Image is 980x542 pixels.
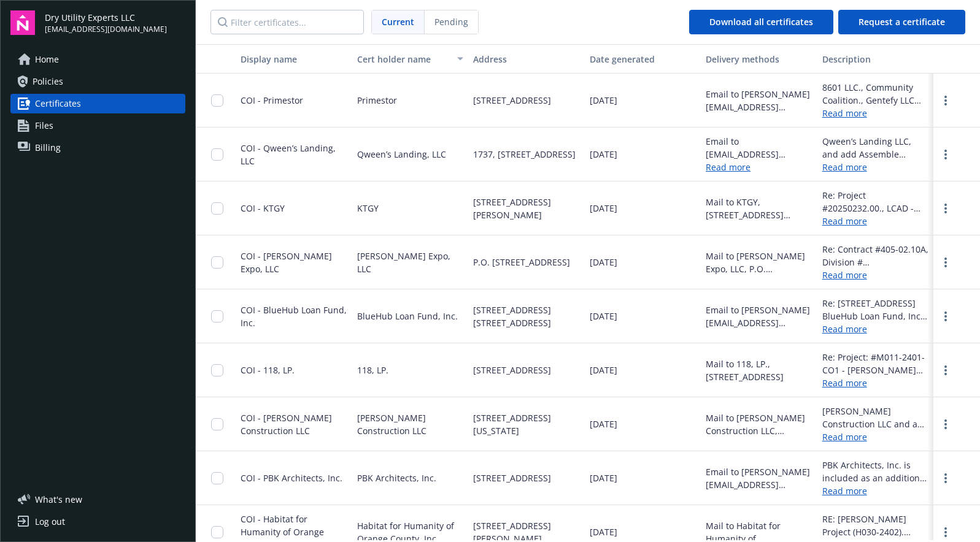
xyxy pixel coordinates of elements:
[10,94,185,113] a: Certificates
[473,364,551,376] span: [STREET_ADDRESS]
[35,50,59,69] span: Home
[45,24,167,35] span: [EMAIL_ADDRESS][DOMAIN_NAME]
[858,16,945,28] span: Request a certificate
[473,471,551,484] span: [STREET_ADDRESS]
[706,161,750,173] a: Read more
[590,94,617,107] span: [DATE]
[45,10,185,35] button: Dry Utility Experts LLC[EMAIL_ADDRESS][DOMAIN_NAME]
[473,411,580,437] span: [STREET_ADDRESS][US_STATE]
[822,107,929,120] a: Read more
[241,304,347,329] span: COI - BlueHub Loan Fund, Inc.
[822,243,929,269] div: Re: Contract #405-02.10A, Division #[PHONE_NUMBER] - [PERSON_NAME] Expo ([GEOGRAPHIC_DATA]), Divi...
[357,202,379,215] span: KTGY
[241,472,342,484] span: COI - PBK Architects, Inc.
[241,142,336,167] span: COI - Qween’s Landing, LLC
[241,94,303,106] span: COI - Primestor
[211,526,223,538] input: Toggle Row Selected
[45,11,167,24] span: Dry Utility Experts LLC
[352,44,469,74] button: Cert holder name
[473,256,570,269] span: P.O. [STREET_ADDRESS]
[10,72,185,91] a: Policies
[357,148,446,161] span: Qween’s Landing, LLC
[822,189,929,215] div: Re: Project #20250232.00., LCAD - Student Housing Evidence of Coverage.
[241,364,295,376] span: COI - 118, LP.
[822,297,929,323] div: Re: [STREET_ADDRESS] BlueHub Loan Fund, Inc. ISAOA/ATIMA is included as an additional insured as ...
[822,513,929,538] div: RE: [PERSON_NAME] Project (H030-2402). Habitat for Humanity of [GEOGRAPHIC_DATA] is included as a...
[822,430,929,443] a: Read more
[822,405,929,430] div: [PERSON_NAME] Construction LLC and any of their subcontractors, sub-subcontractors, agents, and e...
[468,44,585,74] button: Address
[241,412,332,437] span: COI - [PERSON_NAME] Construction LLC
[10,10,35,35] img: navigator-logo.svg
[822,323,929,335] a: Read more
[938,147,953,162] a: more
[822,351,929,376] div: Re: Project: #M011-2401-CO1 - [PERSON_NAME] OAKS HOUSING 118, LP. and GENERAL PARTNER [PERSON_NAM...
[473,148,576,161] span: 1737, [STREET_ADDRESS]
[817,44,934,74] button: Description
[35,512,65,532] div: Log out
[938,201,953,216] a: more
[938,525,953,540] a: more
[473,53,580,66] div: Address
[838,10,965,34] button: Request a certificate
[211,202,223,215] input: Toggle Row Selected
[35,138,61,158] span: Billing
[35,116,53,135] span: Files
[211,472,223,484] input: Toggle Row Selected
[425,10,478,34] span: Pending
[590,202,617,215] span: [DATE]
[241,53,347,66] div: Display name
[357,411,464,437] span: [PERSON_NAME] Construction LLC
[590,364,617,376] span: [DATE]
[211,148,223,161] input: Toggle Row Selected
[822,81,929,107] div: 8601 LLC., Community Coalition., Gentefy LLC and primestor Development, LLC are included as an ad...
[357,53,450,66] div: Cert holder name
[382,15,414,28] span: Current
[590,525,617,538] span: [DATE]
[211,364,223,376] input: Toggle Row Selected
[938,93,953,108] a: more
[585,44,701,74] button: Date generated
[706,196,812,221] div: Mail to KTGY, [STREET_ADDRESS][PERSON_NAME]
[33,72,63,91] span: Policies
[211,256,223,269] input: Toggle Row Selected
[357,471,436,484] span: PBK Architects, Inc.
[938,363,953,378] a: more
[822,459,929,484] div: PBK Architects, Inc. is included as an additional insured as required by a written contract with ...
[822,161,929,174] a: Read more
[822,269,929,281] a: Read more
[706,53,812,66] div: Delivery methods
[210,10,364,34] input: Filter certificates...
[241,250,332,275] span: COI - [PERSON_NAME] Expo, LLC
[590,148,617,161] span: [DATE]
[10,50,185,69] a: Home
[357,250,464,275] span: [PERSON_NAME] Expo, LLC
[236,44,352,74] button: Display name
[822,215,929,227] a: Read more
[706,411,812,437] div: Mail to [PERSON_NAME] Construction LLC, [STREET_ADDRESS][US_STATE]
[938,471,953,486] a: more
[35,94,81,113] span: Certificates
[938,309,953,324] a: more
[357,310,458,323] span: BlueHub Loan Fund, Inc.
[35,493,82,506] span: What ' s new
[701,44,817,74] button: Delivery methods
[822,135,929,161] div: Qween’s Landing LLC, and add Assemble Management are included as an additional insured as require...
[241,202,285,214] span: COI - KTGY
[822,376,929,389] a: Read more
[357,94,397,107] span: Primestor
[706,303,812,329] div: Email to [PERSON_NAME][EMAIL_ADDRESS][PERSON_NAME][DOMAIN_NAME]
[706,465,812,491] div: Email to [PERSON_NAME][EMAIL_ADDRESS][PERSON_NAME][DOMAIN_NAME]
[357,364,388,376] span: 118, LP.
[938,255,953,270] a: more
[434,15,468,28] span: Pending
[590,256,617,269] span: [DATE]
[822,484,929,497] a: Read more
[709,10,813,34] div: Download all certificates
[706,88,812,113] div: Email to [PERSON_NAME][EMAIL_ADDRESS][DOMAIN_NAME]
[10,116,185,135] a: Files
[211,310,223,323] input: Toggle Row Selected
[211,418,223,430] input: Toggle Row Selected
[473,94,551,107] span: [STREET_ADDRESS]
[10,138,185,158] a: Billing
